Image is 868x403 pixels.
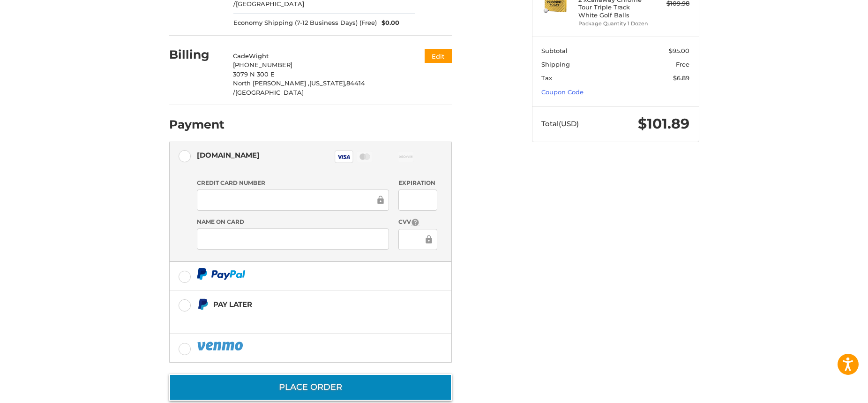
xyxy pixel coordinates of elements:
button: Place Order [169,374,452,401]
span: [PHONE_NUMBER] [233,61,292,68]
label: Name on Card [197,218,389,226]
span: [GEOGRAPHIC_DATA] [235,89,304,96]
span: $101.89 [638,115,689,132]
label: Credit Card Number [197,179,389,187]
span: Economy Shipping (7-12 Business Days) (Free) [233,18,377,28]
div: Pay Later [213,297,393,312]
img: Pay Later icon [197,298,209,310]
label: CVV [398,218,437,227]
span: Total (USD) [541,119,579,128]
span: $6.89 [673,74,689,82]
img: PayPal icon [197,340,245,352]
span: 84414 / [233,79,365,96]
iframe: PayPal Message 1 [197,314,393,322]
span: Cade [233,52,249,60]
button: Edit [425,49,452,63]
span: $95.00 [669,47,689,54]
h2: Payment [169,117,224,132]
label: Expiration [398,179,437,187]
span: [US_STATE], [309,79,346,87]
h2: Billing [169,47,224,62]
span: Tax [541,74,552,82]
span: Subtotal [541,47,568,54]
span: Wight [249,52,269,60]
span: Free [676,61,689,68]
img: PayPal icon [197,268,246,280]
span: North [PERSON_NAME] , [233,79,309,87]
span: 3079 N 300 E [233,70,275,78]
div: [DOMAIN_NAME] [197,147,260,163]
span: Shipping [541,61,570,68]
a: Coupon Code [541,88,584,96]
span: $0.00 [377,18,399,28]
li: Package Quantity 1 Dozen [578,20,650,28]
